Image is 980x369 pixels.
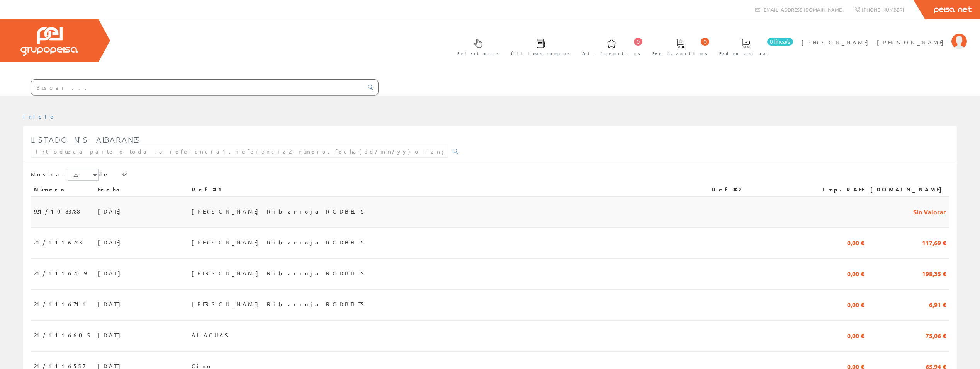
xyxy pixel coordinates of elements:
[31,80,363,95] input: Buscar ...
[802,38,948,46] span: [PERSON_NAME] [PERSON_NAME]
[192,236,368,249] span: [PERSON_NAME] Ribarroja RODBELTS
[98,205,124,218] span: [DATE]
[503,32,574,60] a: Últimas compras
[31,169,99,181] label: Mostrar
[192,297,368,311] span: [PERSON_NAME] Ribarroja RODBELTS
[701,38,709,46] span: 0
[867,183,949,196] th: [DOMAIN_NAME]
[34,236,82,249] span: 21/1116743
[862,6,904,13] span: [PHONE_NUMBER]
[34,266,86,280] span: 21/1116709
[762,6,843,13] span: [EMAIL_ADDRESS][DOMAIN_NAME]
[847,297,864,311] span: 0,00 €
[582,50,640,57] span: Art. favoritos
[809,183,867,196] th: Imp.RAEE
[847,328,864,342] span: 0,00 €
[709,183,809,196] th: Ref #2
[68,169,99,181] select: Mostrar
[20,27,78,56] img: Grupo Peisa
[913,205,946,218] span: Sin Valorar
[34,328,92,342] span: 21/1116605
[847,266,864,280] span: 0,00 €
[34,297,89,311] span: 21/1116711
[31,169,949,183] div: de 32
[95,183,189,196] th: Fecha
[23,113,56,120] a: Inicio
[192,205,368,218] span: [PERSON_NAME] Ribarroja RODBELTS
[189,183,709,196] th: Ref #1
[31,183,95,196] th: Número
[98,266,124,280] span: [DATE]
[34,205,80,218] span: 921/1083788
[31,145,448,158] input: Introduzca parte o toda la referencia1, referencia2, número, fecha(dd/mm/yy) o rango de fechas(dd...
[767,38,793,46] span: 0 línea/s
[929,297,946,311] span: 6,91 €
[98,328,124,342] span: [DATE]
[192,328,232,342] span: ALACUAS
[511,50,570,57] span: Últimas compras
[922,236,946,249] span: 117,69 €
[31,135,141,144] span: Listado mis albaranes
[98,297,124,311] span: [DATE]
[450,32,503,60] a: Selectores
[847,236,864,249] span: 0,00 €
[457,50,499,57] span: Selectores
[926,328,946,342] span: 75,06 €
[802,32,967,39] a: [PERSON_NAME] [PERSON_NAME]
[652,50,707,57] span: Ped. favoritos
[634,38,642,46] span: 0
[98,236,124,249] span: [DATE]
[192,266,368,280] span: [PERSON_NAME] Ribarroja RODBELTS
[922,266,946,280] span: 198,35 €
[719,50,772,57] span: Pedido actual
